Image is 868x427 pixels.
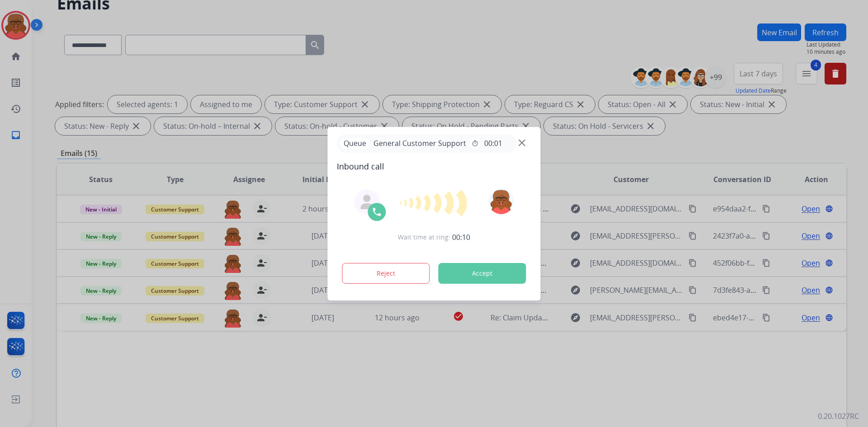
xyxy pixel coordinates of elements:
[484,138,502,149] span: 00:01
[439,263,526,284] button: Accept
[472,140,479,147] mat-icon: timer
[337,160,532,173] span: Inbound call
[519,139,525,146] img: close-button
[488,189,514,214] img: avatar
[452,232,470,243] span: 00:10
[818,411,859,422] p: 0.20.1027RC
[372,206,382,217] img: call-icon
[340,138,370,149] p: Queue
[360,195,374,209] img: agent-avatar
[370,138,470,149] span: General Customer Support
[342,263,430,284] button: Reject
[398,233,450,242] span: Wait time at ring:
